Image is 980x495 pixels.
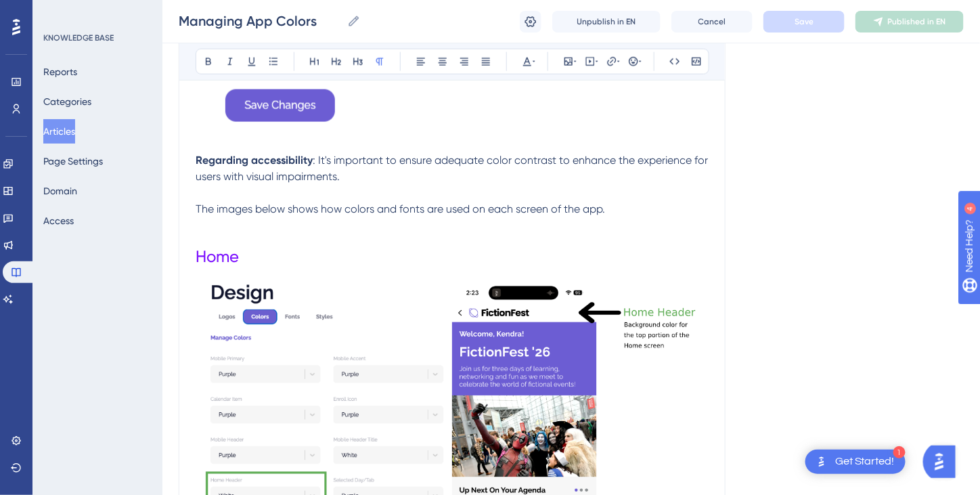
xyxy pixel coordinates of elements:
[43,179,77,203] button: Domain
[552,11,661,33] button: Unpublish in EN
[671,11,753,33] button: Cancel
[893,446,906,458] div: 1
[795,16,814,27] span: Save
[196,154,711,183] span: : It's important to ensure adequate color contrast to enhance the experience for users with visua...
[43,33,114,43] div: KNOWLEDGE BASE
[43,209,74,233] button: Access
[888,16,946,27] span: Published in EN
[43,60,77,84] button: Reports
[94,7,98,18] div: 4
[43,119,75,144] button: Articles
[43,89,91,114] button: Categories
[196,202,605,215] span: The images below shows how colors and fonts are used on each screen of the app.
[577,16,636,27] span: Unpublish in EN
[805,450,906,474] div: Open Get Started! checklist, remaining modules: 1
[32,3,85,20] span: Need Help?
[179,12,342,30] input: Article Name
[814,454,830,470] img: launcher-image-alternative-text
[923,442,964,482] iframe: UserGuiding AI Assistant Launcher
[43,149,103,173] button: Page Settings
[698,16,726,27] span: Cancel
[196,247,239,266] span: Home
[855,11,964,33] button: Published in EN
[835,454,895,469] div: Get Started!
[196,154,313,167] strong: Regarding accessibility
[763,11,845,33] button: Save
